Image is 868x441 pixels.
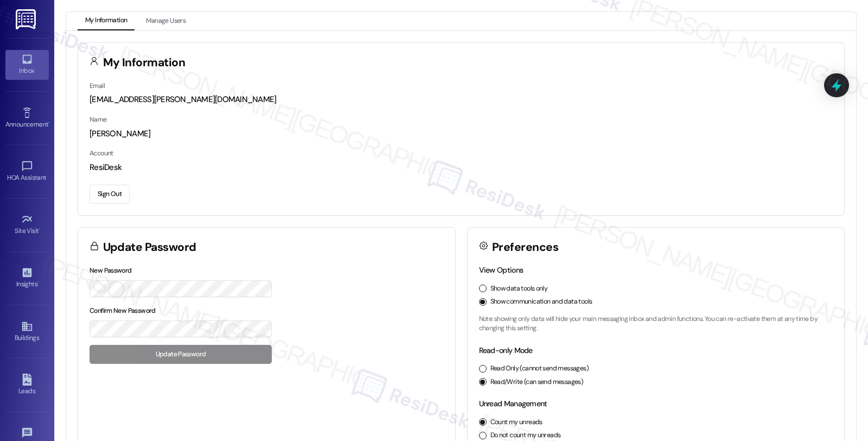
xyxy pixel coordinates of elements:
[37,279,39,286] span: •
[90,115,107,124] label: Name
[479,345,533,355] label: Read-only Mode
[490,364,589,374] label: Read Only (cannot send messages)
[90,128,833,140] div: [PERSON_NAME]
[103,242,196,253] h3: Update Password
[5,317,49,346] a: Buildings
[78,12,135,30] button: My Information
[490,431,561,440] label: Do not count my unreads
[5,210,49,240] a: Site Visit •
[138,12,193,30] button: Manage Users
[90,266,132,275] label: New Password
[479,265,524,275] label: View Options
[5,50,49,79] a: Inbox
[90,185,130,204] button: Sign Out
[490,284,548,294] label: Show data tools only
[90,149,113,157] label: Account
[90,81,105,90] label: Email
[16,9,38,29] img: ResiDesk Logo
[103,57,186,68] h3: My Information
[39,225,41,233] span: •
[5,263,49,293] a: Insights •
[479,314,833,333] p: Note: showing only data will hide your main messaging inbox and admin functions. You can re-activ...
[90,306,156,315] label: Confirm New Password
[490,297,592,307] label: Show communication and data tools
[90,162,833,173] div: ResiDesk
[479,399,547,408] label: Unread Management
[492,242,558,253] h3: Preferences
[490,377,584,387] label: Read/Write (can send messages)
[490,418,542,427] label: Count my unreads
[48,119,50,127] span: •
[5,157,49,186] a: HOA Assistant
[5,370,49,400] a: Leads
[90,94,833,105] div: [EMAIL_ADDRESS][PERSON_NAME][DOMAIN_NAME]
